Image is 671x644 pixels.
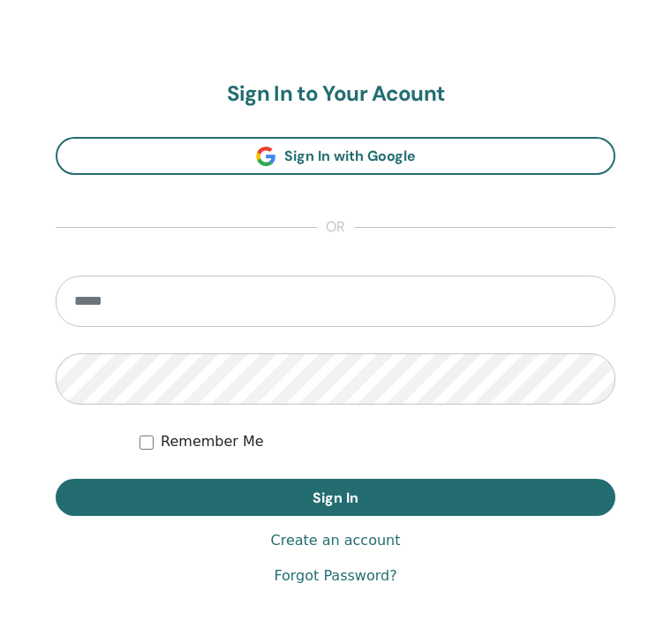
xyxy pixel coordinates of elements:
span: Sign In [313,489,358,507]
a: Forgot Password? [274,565,396,587]
span: Sign In with Google [284,147,416,165]
button: Sign In [56,479,615,516]
a: Sign In with Google [56,137,615,175]
div: Keep me authenticated indefinitely or until I manually logout [139,431,615,452]
h2: Sign In to Your Acount [56,81,615,107]
a: Create an account [270,530,400,551]
span: or [317,217,354,239]
label: Remember Me [161,431,264,452]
